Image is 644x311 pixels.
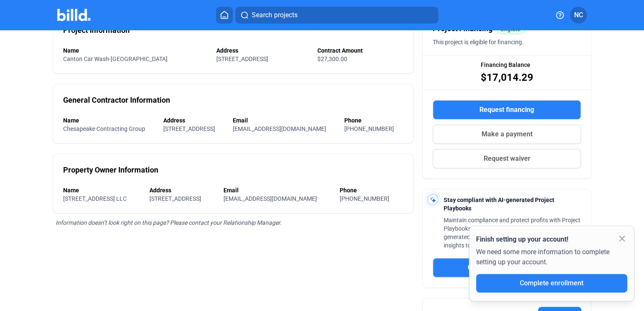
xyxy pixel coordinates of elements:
[479,105,534,115] span: Request financing
[63,94,170,106] div: General Contractor Information
[63,46,208,55] div: Name
[574,10,583,20] span: NC
[481,71,533,84] span: $17,014.29
[476,274,627,292] button: Complete enrollment
[251,10,297,20] span: Search projects
[224,186,331,194] div: Email
[149,186,216,194] div: Address
[163,125,215,132] span: [STREET_ADDRESS]
[570,7,587,24] button: NC
[63,24,130,36] div: Project Information
[63,116,155,125] div: Name
[63,56,168,62] span: Canton Car Wash-[GEOGRAPHIC_DATA]
[233,116,336,125] div: Email
[224,195,317,202] span: [EMAIL_ADDRESS][DOMAIN_NAME]
[520,279,583,287] span: Complete enrollment
[617,234,627,244] mat-icon: close
[63,186,141,194] div: Name
[433,125,581,144] button: Make a payment
[63,164,158,176] div: Property Owner Information
[481,61,530,69] span: Financing Balance
[444,217,580,249] span: Maintain compliance and protect profits with Project Playbooks. Powered by Document Crunch, these...
[468,263,546,273] span: Get your Project Playbook
[340,186,404,194] div: Phone
[233,125,326,132] span: [EMAIL_ADDRESS][DOMAIN_NAME]
[476,245,627,274] div: We need some more information to complete setting up your account.
[63,125,145,132] span: Chesapeake Contracting Group
[56,219,282,226] span: Information doesn’t look right on this page? Please contact your Relationship Manager.
[57,9,90,21] img: Billd Company Logo
[433,149,581,168] button: Request waiver
[476,234,627,245] div: Finish setting up your account!
[163,116,225,125] div: Address
[344,116,404,125] div: Phone
[344,125,394,132] span: [PHONE_NUMBER]
[149,195,201,202] span: [STREET_ADDRESS]
[484,154,530,164] span: Request waiver
[216,46,309,55] div: Address
[235,7,438,24] button: Search projects
[433,39,524,45] span: This project is eligible for financing.
[482,129,532,139] span: Make a payment
[444,197,554,212] span: Stay compliant with AI-generated Project Playbooks
[433,100,581,120] button: Request financing
[216,56,268,62] span: [STREET_ADDRESS]
[317,46,403,55] div: Contract Amount
[317,56,347,62] span: $27,300.00
[340,195,389,202] span: [PHONE_NUMBER]
[63,195,127,202] span: [STREET_ADDRESS] LLC
[433,258,581,277] button: Get your Project Playbook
